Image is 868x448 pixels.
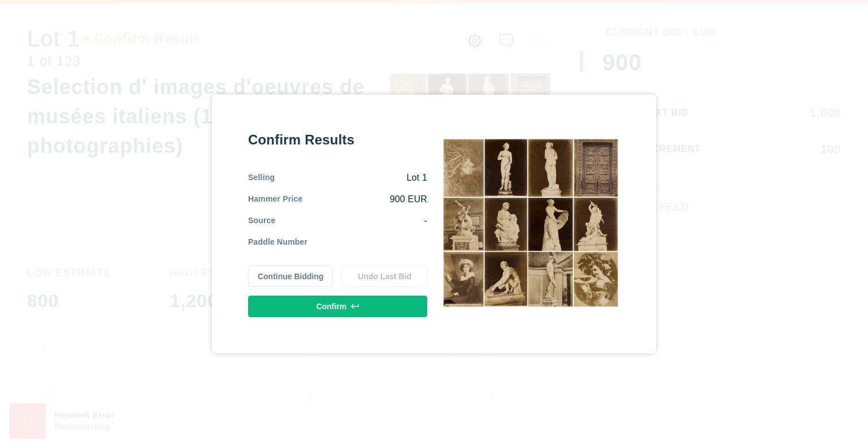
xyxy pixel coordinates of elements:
div: 900 EUR [302,193,427,206]
div: Confirm Results [248,131,427,149]
button: Confirm [248,296,427,317]
div: Paddle Number [248,236,307,248]
div: Lot 1 [275,172,427,184]
button: Undo Last Bid [342,266,427,287]
div: Selling [248,172,275,184]
div: Source [248,215,276,227]
div: Hammer Price [248,193,302,206]
div: - [276,215,427,227]
button: Continue Bidding [248,266,333,287]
